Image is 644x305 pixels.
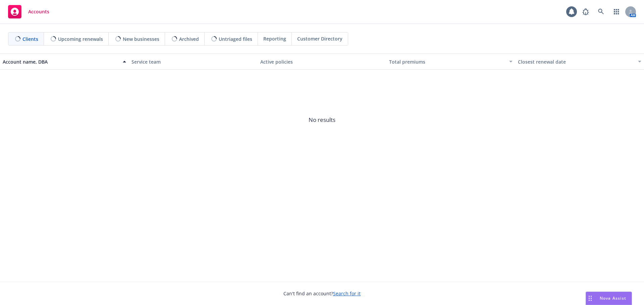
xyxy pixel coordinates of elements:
a: Search [594,5,608,18]
span: Can't find an account? [283,290,361,297]
span: Untriaged files [219,35,252,43]
span: Customer Directory [297,35,342,42]
span: Nova Assist [600,295,626,301]
button: Active policies [258,54,386,70]
span: New businesses [123,35,159,43]
span: Clients [22,35,38,43]
span: Reporting [263,35,286,42]
div: Closest renewal date [518,58,634,65]
div: Account name, DBA [3,58,119,65]
span: Upcoming renewals [58,35,103,43]
div: Drag to move [586,292,594,305]
span: Accounts [28,9,49,14]
div: Service team [131,58,255,65]
a: Report a Bug [579,5,592,18]
a: Search for it [333,290,361,297]
div: Total premiums [389,58,505,65]
div: Active policies [260,58,384,65]
button: Total premiums [386,54,515,70]
button: Nova Assist [586,292,632,305]
a: Accounts [5,2,52,21]
button: Closest renewal date [515,54,644,70]
a: Switch app [610,5,623,18]
span: Archived [179,35,199,43]
button: Service team [129,54,258,70]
